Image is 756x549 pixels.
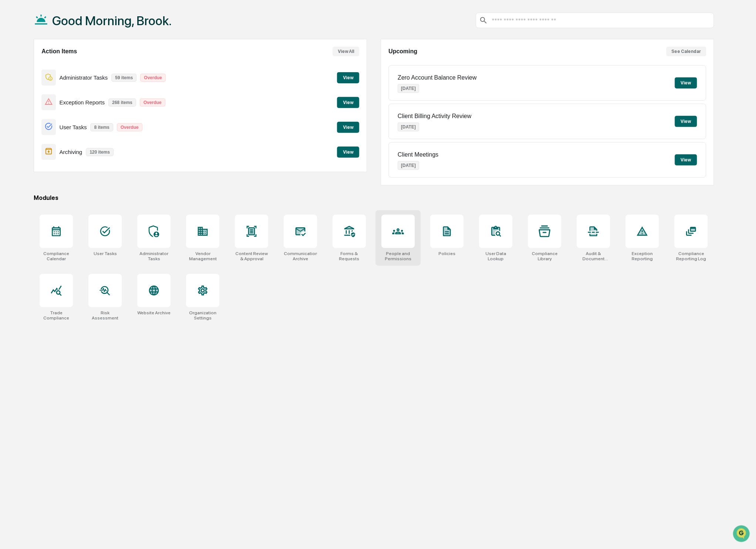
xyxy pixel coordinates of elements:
p: 59 items [111,74,137,82]
button: View [337,97,359,108]
button: View [675,154,697,165]
a: 🖐️Preclearance [4,90,51,104]
p: Archiving [60,149,83,155]
span: Preclearance [15,93,48,101]
button: View [337,147,359,158]
p: Exception Reports [60,99,105,106]
div: Compliance Library [528,251,561,261]
div: We're available if you need us! [25,64,94,70]
div: Organization Settings [186,310,219,321]
div: People and Permissions [382,251,415,261]
button: View [675,116,697,127]
button: View [337,122,359,133]
span: Pylon [74,125,90,131]
div: Compliance Reporting Log [675,251,708,261]
div: Content Review & Approval [235,251,268,261]
div: Vendor Management [186,251,219,261]
div: Forms & Requests [333,251,366,261]
span: Data Lookup [15,107,47,115]
h2: Action Items [41,48,77,55]
p: Administrator Tasks [60,74,108,81]
a: View [337,123,359,130]
div: User Tasks [94,251,117,256]
p: Zero Account Balance Review [398,74,477,81]
p: How can we help? [7,16,135,27]
button: View All [333,47,359,56]
button: View [337,72,359,83]
button: Start new chat [126,59,135,68]
div: Policies [439,251,456,256]
div: Website Archive [137,310,171,315]
div: Trade Compliance [40,310,73,321]
a: Powered byPylon [52,125,90,131]
p: Overdue [140,98,165,107]
p: Client Meetings [398,151,439,158]
p: 120 items [86,148,114,156]
div: Risk Assessment [88,310,122,321]
a: View [337,148,359,155]
span: Attestations [61,93,92,101]
p: [DATE] [398,123,419,131]
p: User Tasks [60,124,87,130]
div: 🖐️ [7,94,13,100]
p: Overdue [140,74,166,82]
img: 1746055101610-c473b297-6a78-478c-a979-82029cc54cd1 [7,57,21,70]
h2: Upcoming [389,48,417,55]
div: Communications Archive [284,251,317,261]
div: Start new chat [25,57,121,64]
button: See Calendar [666,47,706,56]
div: User Data Lookup [479,251,513,261]
iframe: Open customer support [732,525,752,545]
p: [DATE] [398,161,419,170]
a: 🔎Data Lookup [4,104,50,118]
div: Administrator Tasks [137,251,171,261]
div: 🗄️ [54,94,60,100]
a: 🗄️Attestations [51,90,95,104]
div: Exception Reporting [626,251,659,261]
p: 8 items [90,123,113,131]
p: Client Billing Activity Review [398,113,471,120]
button: View [675,77,697,88]
h1: Good Morning, Brook. [52,13,172,28]
p: Overdue [117,123,142,131]
p: 268 items [108,98,136,107]
a: View [337,74,359,81]
a: View [337,98,359,106]
div: Modules [34,194,714,201]
div: Audit & Document Logs [577,251,610,261]
div: Compliance Calendar [40,251,73,261]
div: 🔎 [7,108,13,114]
p: [DATE] [398,84,419,93]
